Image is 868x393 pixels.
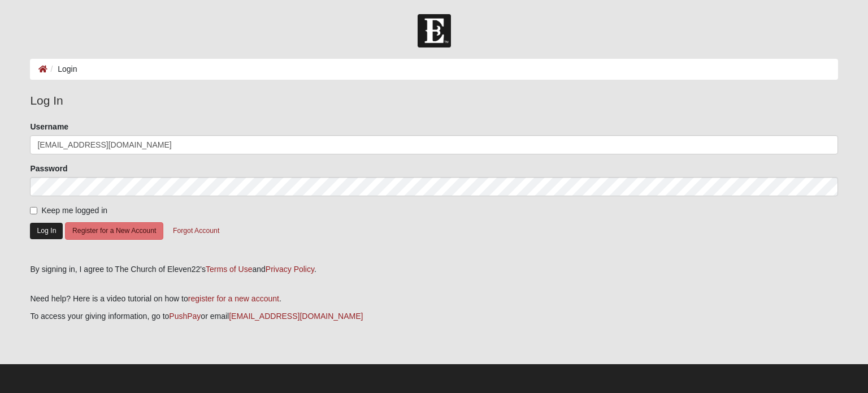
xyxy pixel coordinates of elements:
a: [EMAIL_ADDRESS][DOMAIN_NAME] [229,312,363,321]
img: Church of Eleven22 Logo [418,14,451,47]
a: PushPay [169,312,201,321]
div: By signing in, I agree to The Church of Eleven22's and . [30,264,837,275]
a: Privacy Policy [266,265,314,274]
input: Keep me logged in [30,207,37,214]
a: Terms of Use [206,265,252,274]
a: register for a new account [188,294,279,303]
label: Password [30,163,67,174]
li: Login [47,63,77,75]
button: Log In [30,223,63,239]
p: Need help? Here is a video tutorial on how to . [30,293,837,305]
span: Keep me logged in [41,206,107,215]
p: To access your giving information, go to or email [30,310,837,322]
label: Username [30,121,68,132]
button: Register for a New Account [65,222,163,240]
button: Forgot Account [166,222,227,240]
legend: Log In [30,92,837,110]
